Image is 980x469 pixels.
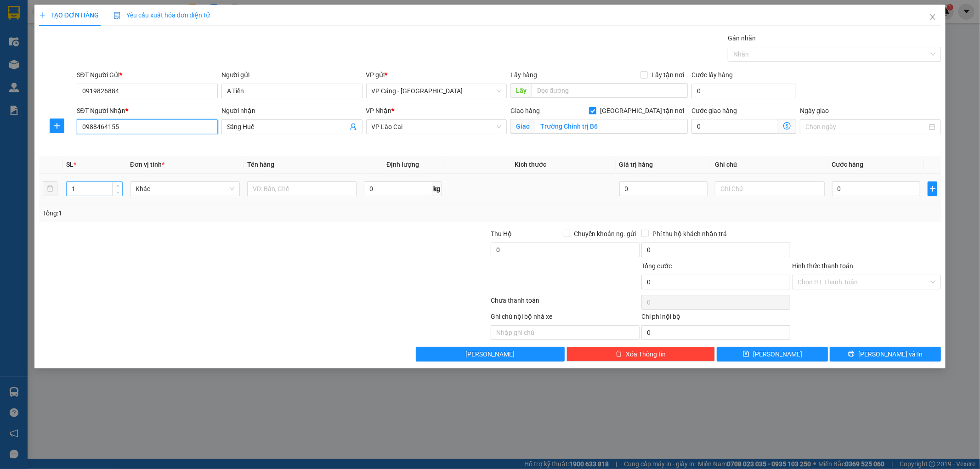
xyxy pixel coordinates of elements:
span: Khác [136,182,234,196]
label: Ngày giao [800,107,829,114]
span: Lấy [510,83,532,98]
input: Dọc đường [532,83,688,98]
span: Kích thước [515,161,546,168]
span: Giao [510,119,535,134]
input: Cước lấy hàng [691,84,796,98]
input: Giao tận nơi [535,119,688,134]
label: Gán nhãn [728,34,756,42]
span: Lấy hàng [510,71,537,79]
div: VP gửi [366,70,507,80]
span: VP Nhận [366,107,392,114]
span: close [929,13,936,21]
input: VD: Bàn, Ghế [247,181,357,196]
span: Lấy tận nơi [648,70,688,80]
span: printer [848,350,855,358]
div: Tổng: 1 [43,208,378,218]
span: up [115,183,120,189]
input: Ghi Chú [715,181,825,196]
span: [PERSON_NAME] và In [858,349,923,359]
span: Increase Value [112,182,122,189]
span: Tổng cước [641,262,672,270]
span: Decrease Value [112,189,122,196]
label: Cước giao hàng [691,107,737,114]
span: kg [432,181,442,196]
span: Định lượng [386,161,419,168]
input: Cước giao hàng [691,119,778,134]
span: Tên hàng [247,161,274,168]
input: Ngày giao [805,122,927,132]
button: deleteXóa Thông tin [566,347,715,362]
span: Xóa Thông tin [626,349,666,359]
span: TẠO ĐƠN HÀNG [39,11,99,19]
span: plus [50,122,64,130]
div: Người gửi [221,70,363,80]
span: save [743,350,749,358]
button: plus [50,119,64,133]
span: Yêu cầu xuất hóa đơn điện tử [113,11,210,19]
span: plus [928,185,937,192]
span: VP Cảng - Hà Nội [372,84,502,98]
th: Ghi chú [711,156,828,174]
div: SĐT Người Nhận [77,106,218,116]
button: Close [920,5,946,30]
input: 0 [619,181,708,196]
span: [PERSON_NAME] [465,349,515,359]
label: Cước lấy hàng [691,71,733,79]
label: Hình thức thanh toán [792,262,853,270]
span: user-add [350,123,357,130]
div: Chưa thanh toán [490,295,641,311]
span: Thu Hộ [491,230,512,237]
span: delete [616,350,622,358]
span: down [115,190,120,195]
div: SĐT Người Gửi [77,70,218,80]
div: Người nhận [221,106,363,116]
div: Chi phí nội bộ [641,311,790,325]
button: delete [43,181,57,196]
span: Chuyển khoản ng. gửi [570,229,640,239]
button: printer[PERSON_NAME] và In [830,347,941,362]
button: [PERSON_NAME] [416,347,565,362]
span: Giá trị hàng [619,161,653,168]
div: Ghi chú nội bộ nhà xe [491,311,640,325]
button: save[PERSON_NAME] [717,347,828,362]
span: [PERSON_NAME] [753,349,802,359]
img: icon [113,12,121,19]
span: Phí thu hộ khách nhận trả [649,229,731,239]
span: Giao hàng [510,107,540,114]
button: plus [928,181,938,196]
span: SL [66,161,74,168]
span: Đơn vị tính [130,161,164,168]
span: dollar-circle [783,122,791,130]
span: [GEOGRAPHIC_DATA] tận nơi [596,106,688,116]
span: plus [39,12,45,18]
span: VP Lào Cai [372,120,502,134]
span: Cước hàng [832,161,864,168]
input: Nhập ghi chú [491,325,640,340]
